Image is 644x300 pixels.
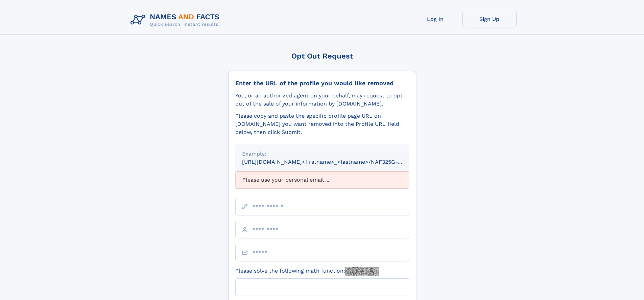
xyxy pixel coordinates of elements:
div: Please copy and paste the specific profile page URL on [DOMAIN_NAME] you want removed into the Pr... [235,112,409,136]
div: Enter the URL of the profile you would like removed [235,79,409,87]
div: Please use your personal email ... [235,171,409,188]
img: Logo Names and Facts [128,11,225,29]
label: Please solve the following math function: [235,267,379,276]
a: Log In [408,11,462,27]
div: You, or an authorized agent on your behalf, may request to opt-out of the sale of your informatio... [235,92,409,108]
small: [URL][DOMAIN_NAME]<firstname>_<lastname>/NAF325G-xxxxxxxx [242,159,422,165]
div: Example: [242,150,402,158]
div: Opt Out Request [228,52,416,60]
a: Sign Up [462,11,517,27]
